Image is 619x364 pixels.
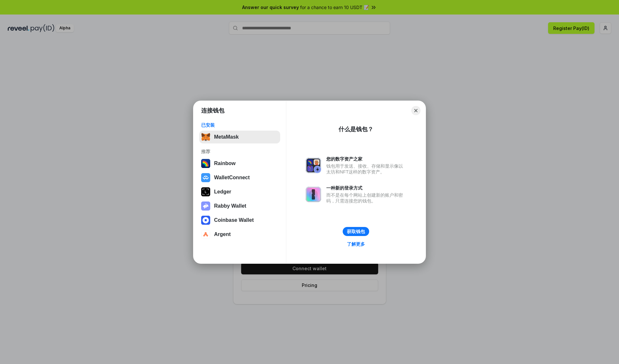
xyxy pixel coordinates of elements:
[199,171,280,184] button: WalletConnect
[199,200,280,212] button: Rabby Wallet
[214,134,239,140] div: MetaMask
[326,156,406,162] div: 您的数字资产之家
[214,203,246,209] div: Rabby Wallet
[214,161,236,166] div: Rainbow
[201,122,278,128] div: 已安装
[214,175,250,181] div: WalletConnect
[201,230,210,239] img: svg+xml,%3Csvg%20width%3D%2228%22%20height%3D%2228%22%20viewBox%3D%220%200%2028%2028%22%20fill%3D...
[201,159,210,168] img: svg+xml,%3Csvg%20width%3D%22120%22%20height%3D%22120%22%20viewBox%3D%220%200%20120%20120%22%20fil...
[347,241,365,247] div: 了解更多
[326,185,406,191] div: 一种新的登录方式
[199,214,280,227] button: Coinbase Wallet
[199,131,280,143] button: MetaMask
[199,157,280,170] button: Rainbow
[201,133,210,142] img: svg+xml,%3Csvg%20fill%3D%22none%22%20height%3D%2233%22%20viewBox%3D%220%200%2035%2033%22%20width%...
[201,107,224,114] h1: 连接钱包
[306,158,321,173] img: svg+xml,%3Csvg%20xmlns%3D%22http%3A%2F%2Fwww.w3.org%2F2000%2Fsvg%22%20fill%3D%22none%22%20viewBox...
[199,185,280,198] button: Ledger
[343,240,369,248] a: 了解更多
[347,229,365,234] div: 获取钱包
[201,187,210,196] img: svg+xml,%3Csvg%20xmlns%3D%22http%3A%2F%2Fwww.w3.org%2F2000%2Fsvg%22%20width%3D%2228%22%20height%3...
[339,125,373,133] div: 什么是钱包？
[214,189,231,195] div: Ledger
[201,149,278,154] div: 推荐
[214,231,231,237] div: Argent
[306,187,321,202] img: svg+xml,%3Csvg%20xmlns%3D%22http%3A%2F%2Fwww.w3.org%2F2000%2Fsvg%22%20fill%3D%22none%22%20viewBox...
[199,228,280,241] button: Argent
[201,173,210,182] img: svg+xml,%3Csvg%20width%3D%2228%22%20height%3D%2228%22%20viewBox%3D%220%200%2028%2028%22%20fill%3D...
[201,202,210,211] img: svg+xml,%3Csvg%20xmlns%3D%22http%3A%2F%2Fwww.w3.org%2F2000%2Fsvg%22%20fill%3D%22none%22%20viewBox...
[326,192,406,204] div: 而不是在每个网站上创建新的账户和密码，只需连接您的钱包。
[214,217,254,223] div: Coinbase Wallet
[201,216,210,225] img: svg+xml,%3Csvg%20width%3D%2228%22%20height%3D%2228%22%20viewBox%3D%220%200%2028%2028%22%20fill%3D...
[343,227,369,236] button: 获取钱包
[326,163,406,175] div: 钱包用于发送、接收、存储和显示像以太坊和NFT这样的数字资产。
[411,106,420,115] button: Close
